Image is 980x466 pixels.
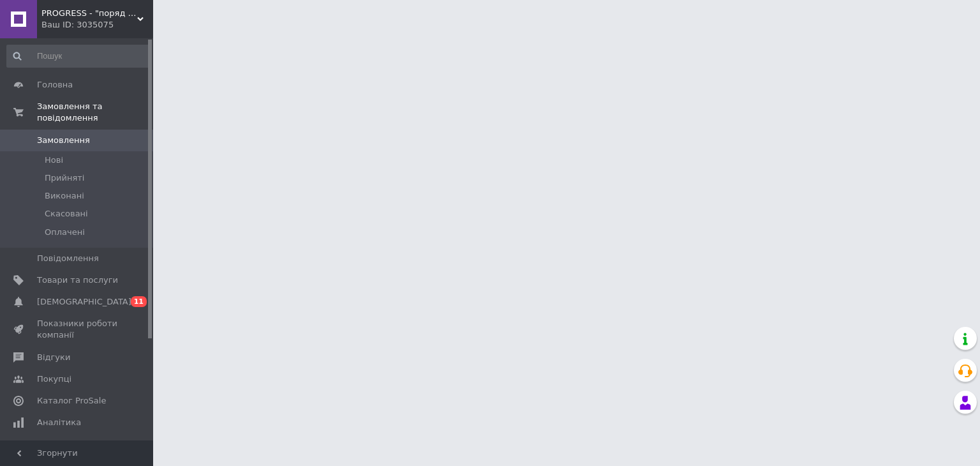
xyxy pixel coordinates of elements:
span: Інструменти веб-майстра та SEO [37,439,118,462]
span: Прийняті [45,172,84,184]
span: Головна [37,79,73,91]
span: Замовлення та повідомлення [37,101,153,124]
span: Скасовані [45,208,88,220]
span: Покупці [37,373,71,385]
span: Виконані [45,190,84,202]
span: Каталог ProSale [37,395,106,407]
span: [DEMOGRAPHIC_DATA] [37,296,131,308]
span: Повідомлення [37,253,99,264]
span: Нові [45,154,63,166]
div: Ваш ID: 3035075 [41,19,153,31]
span: Відгуки [37,352,70,363]
span: Оплачені [45,227,85,238]
span: PROGRESS - "поряд з Нами..." [41,8,137,19]
span: Товари та послуги [37,274,118,286]
span: Аналітика [37,417,81,428]
span: Показники роботи компанії [37,318,118,341]
span: Замовлення [37,135,90,146]
span: 11 [131,296,147,307]
input: Пошук [6,45,151,68]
